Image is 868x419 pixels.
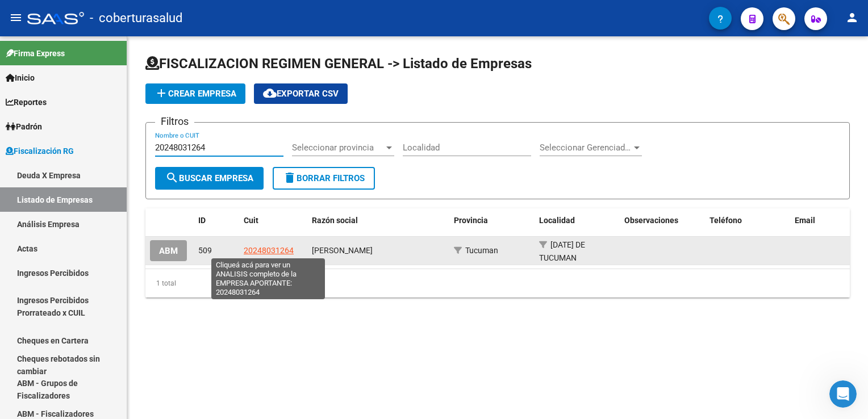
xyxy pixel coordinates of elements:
datatable-header-cell: ID [194,208,239,233]
iframe: Intercom live chat [829,380,857,408]
datatable-header-cell: Teléfono [705,208,790,233]
span: Razón social [312,216,358,225]
span: Crear Empresa [155,89,236,99]
span: Cuit [244,216,258,225]
span: ID [198,216,206,225]
span: Email [795,216,815,225]
span: Borrar Filtros [283,173,365,183]
span: Firma Express [6,47,65,60]
button: ABM [150,240,187,261]
div: 1 total [145,269,850,298]
mat-icon: delete [283,171,297,185]
datatable-header-cell: Localidad [535,208,620,233]
span: Buscar Empresa [165,173,253,183]
span: Exportar CSV [263,89,339,99]
span: Reportes [6,96,47,108]
span: ABM [159,246,178,256]
datatable-header-cell: Cuit [239,208,307,233]
mat-icon: add [155,86,168,100]
span: CALCAGNO GUERINEAU HUGO [312,246,373,255]
button: Crear Empresa [145,83,245,104]
span: [DATE] DE TUCUMAN [539,240,585,262]
span: Provincia [454,216,488,225]
datatable-header-cell: Observaciones [620,208,705,233]
span: FISCALIZACION REGIMEN GENERAL -> Listado de Empresas [145,56,532,72]
span: 509 [198,246,212,255]
span: Seleccionar provincia [292,143,384,153]
datatable-header-cell: Razón social [307,208,449,233]
h3: Filtros [155,114,194,129]
button: Buscar Empresa [155,167,264,190]
span: Seleccionar Gerenciador [540,143,632,153]
span: Padrón [6,120,42,133]
mat-icon: search [165,171,179,185]
span: Inicio [6,72,35,84]
span: Tucuman [465,246,498,255]
button: Exportar CSV [254,83,348,104]
span: Observaciones [624,216,678,225]
button: Borrar Filtros [273,167,375,190]
mat-icon: menu [9,11,23,24]
datatable-header-cell: Provincia [449,208,535,233]
span: Teléfono [710,216,742,225]
span: - coberturasalud [90,6,182,31]
mat-icon: person [845,11,859,24]
span: 20248031264 [244,246,294,255]
span: Localidad [539,216,575,225]
span: Fiscalización RG [6,145,74,157]
mat-icon: cloud_download [263,86,277,100]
